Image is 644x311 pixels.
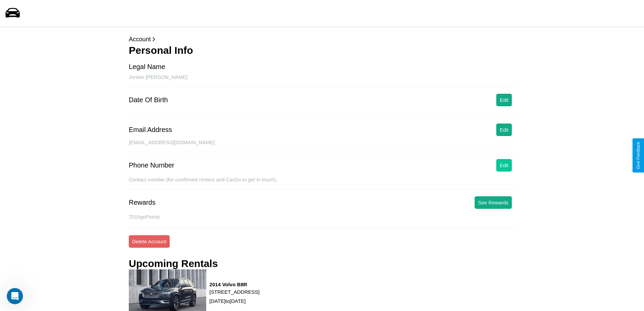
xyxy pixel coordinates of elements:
div: Contact number (for confirmed renters and CarGo to get in touch). [129,177,515,190]
p: [STREET_ADDRESS] [210,287,260,296]
div: Date Of Birth [129,96,168,104]
button: Delete Account [129,235,170,248]
iframe: Intercom live chat [7,288,23,304]
div: Jordan [PERSON_NAME] [129,74,515,87]
div: Rewards [129,199,156,206]
p: [DATE] to [DATE] [210,296,260,306]
button: Edit [496,159,512,172]
div: Email Address [129,126,172,134]
div: Phone Number [129,161,174,169]
h3: Upcoming Rentals [129,258,218,269]
p: 7010 goPoints [129,212,515,221]
div: Legal Name [129,63,165,71]
button: Edit [496,124,512,136]
h3: 2014 Volvo B8R [210,282,260,287]
h3: Personal Info [129,45,515,56]
div: [EMAIL_ADDRESS][DOMAIN_NAME] [129,139,515,152]
p: Account [129,34,515,45]
button: See Rewards [475,196,512,209]
button: Edit [496,94,512,106]
div: Give Feedback [636,142,641,169]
